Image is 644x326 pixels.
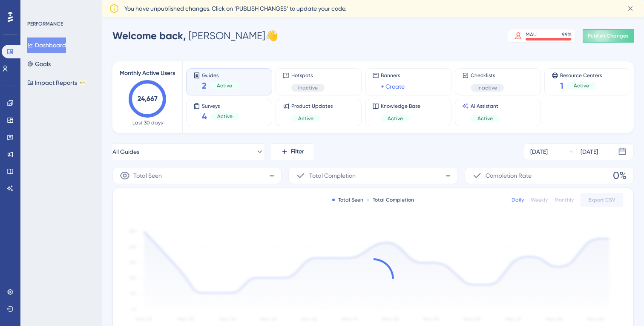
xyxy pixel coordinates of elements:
div: MAU [526,31,537,38]
div: [DATE] [581,147,598,157]
span: Inactive [298,84,318,91]
span: Last 30 days [132,119,163,126]
div: Total Seen [332,196,363,203]
button: All Guides [112,143,264,160]
span: Checklists [471,72,504,79]
button: Publish Changes [583,29,634,43]
span: Hotspots [291,72,325,79]
div: 99 % [562,31,572,38]
span: Active [298,115,313,122]
span: 2 [202,80,207,92]
button: Goals [27,56,51,72]
span: AI Assistant [471,103,500,110]
span: - [446,169,451,182]
span: Total Completion [309,170,356,181]
a: + Create [381,81,405,92]
span: Active [388,115,403,122]
span: 1 [560,80,563,92]
div: PERFORMANCE [27,20,63,27]
span: Product Updates [291,103,333,110]
span: Inactive [477,84,497,91]
span: Active [574,82,589,89]
span: Export CSV [589,196,615,203]
text: 24,667 [138,95,158,103]
div: [DATE] [530,147,548,157]
button: Export CSV [581,193,623,207]
span: Guides [202,72,239,78]
span: Banners [381,72,405,79]
button: Filter [271,143,313,160]
span: Resource Centers [560,72,602,78]
span: Welcome back, [112,29,186,42]
button: Dashboard [27,38,66,53]
span: You have unpublished changes. Click on ‘PUBLISH CHANGES’ to update your code. [124,3,346,14]
div: [PERSON_NAME] 👋 [112,29,278,43]
span: Completion Rate [486,170,532,181]
div: Daily [512,196,524,203]
span: Filter [291,147,304,157]
span: Knowledge Base [381,103,420,110]
span: Active [217,113,233,120]
span: - [269,169,274,182]
span: Monthly Active Users [120,68,175,78]
span: All Guides [112,147,139,157]
span: Active [477,115,493,122]
span: Total Seen [133,170,162,181]
span: 0% [613,169,627,182]
div: BETA [79,81,86,85]
span: Surveys [202,103,239,109]
div: Total Completion [367,196,414,203]
div: Weekly [531,196,548,203]
span: 4 [202,110,207,122]
span: Active [217,82,232,89]
span: Publish Changes [588,32,629,39]
button: Impact ReportsBETA [27,75,86,90]
div: Monthly [555,196,574,203]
